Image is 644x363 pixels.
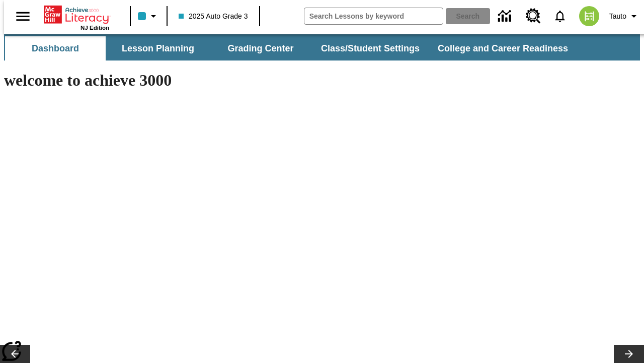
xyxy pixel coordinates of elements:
button: Open side menu [8,2,38,31]
button: Lesson carousel, Next [614,345,644,363]
div: SubNavbar [4,36,577,60]
div: Home [44,4,109,31]
button: Dashboard [5,36,106,60]
h1: welcome to achieve 3000 [4,71,439,90]
img: avatar image [579,6,599,26]
a: Data Center [492,3,520,30]
button: Grading Center [210,36,311,60]
input: search field [304,8,443,24]
button: College and Career Readiness [430,36,576,60]
button: Class color is light blue. Change class color [134,7,164,25]
button: Select a new avatar [573,3,605,29]
button: Class/Student Settings [313,36,428,60]
button: Profile/Settings [605,7,644,25]
a: Resource Center, Will open in new tab [520,3,547,30]
button: Lesson Planning [108,36,208,60]
a: Home [44,5,109,25]
a: Notifications [547,3,573,29]
span: NJ Edition [80,25,109,31]
div: SubNavbar [4,34,640,60]
span: 2025 Auto Grade 3 [179,11,248,22]
span: Tauto [609,11,626,22]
